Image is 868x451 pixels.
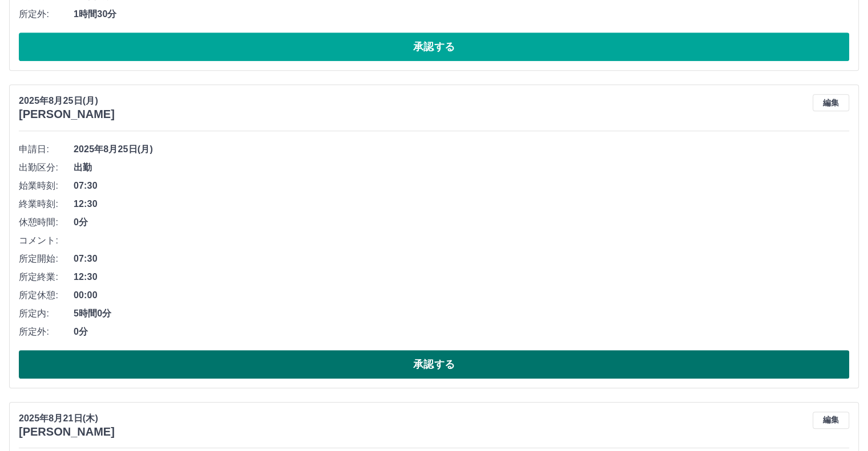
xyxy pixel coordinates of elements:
span: 0分 [74,325,849,339]
button: 承認する [19,32,849,61]
button: 編集 [813,412,849,429]
h3: [PERSON_NAME] [19,425,115,438]
button: 編集 [813,94,849,111]
h3: [PERSON_NAME] [19,108,115,121]
span: 所定外: [19,325,74,339]
span: 0分 [74,216,849,229]
span: 所定内: [19,307,74,320]
span: 所定外: [19,7,74,21]
span: 00:00 [74,289,849,302]
span: 所定終業: [19,270,74,284]
span: 5時間0分 [74,307,849,320]
span: 2025年8月25日(月) [74,143,849,156]
span: 申請日: [19,143,74,156]
span: 終業時刻: [19,197,74,211]
button: 承認する [19,350,849,379]
p: 2025年8月25日(月) [19,94,115,108]
span: 所定開始: [19,252,74,266]
span: コメント: [19,234,74,247]
span: 始業時刻: [19,179,74,193]
span: 07:30 [74,252,849,266]
span: 12:30 [74,197,849,211]
span: 出勤 [74,161,849,174]
span: 07:30 [74,179,849,193]
span: 休憩時間: [19,216,74,229]
span: 12:30 [74,270,849,284]
p: 2025年8月21日(木) [19,412,115,425]
span: 出勤区分: [19,161,74,174]
span: 1時間30分 [74,7,849,21]
span: 所定休憩: [19,289,74,302]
